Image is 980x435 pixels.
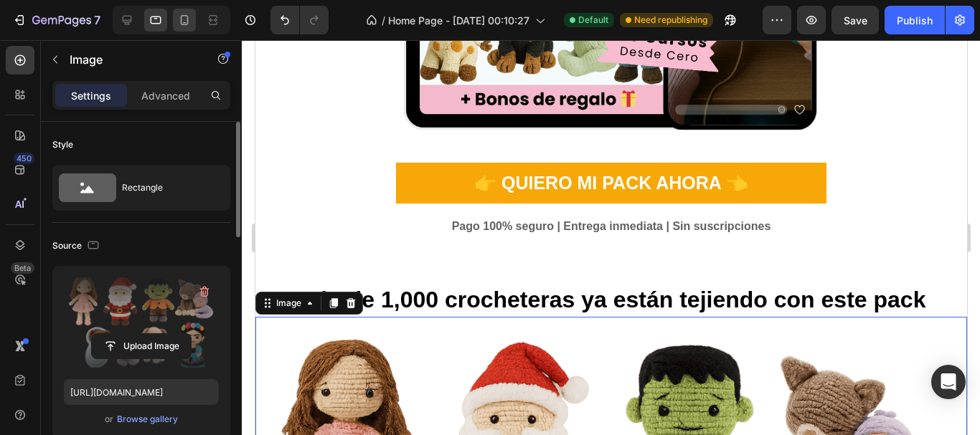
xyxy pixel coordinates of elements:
input: https://example.com/image.jpg [64,379,219,405]
button: Browse gallery [116,412,179,426]
div: Source [52,236,102,256]
div: 450 [14,153,34,164]
p: Settings [71,88,111,103]
div: Undo/Redo [270,6,329,34]
span: Home Page - [DATE] 00:10:27 [388,13,529,28]
span: Need republishing [634,14,707,27]
p: Advanced [141,88,190,103]
span: or [105,411,113,428]
button: Upload Image [91,333,192,359]
button: Publish [885,6,945,34]
div: Style [52,138,73,151]
button: 7 [6,6,107,34]
p: 7 [94,11,100,29]
span: Default [578,14,608,27]
span: Save [844,14,867,27]
iframe: Design area [255,40,967,435]
div: Beta [11,262,34,274]
button: Save [831,6,879,34]
div: Browse gallery [117,413,178,426]
div: Open Intercom Messenger [931,365,966,399]
div: Publish [897,13,933,28]
div: Rectangle [122,171,209,204]
p: Image [70,51,192,68]
span: / [382,13,385,28]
